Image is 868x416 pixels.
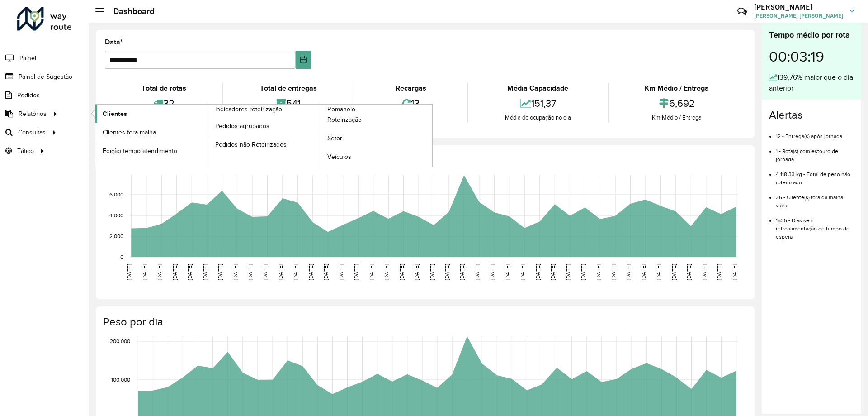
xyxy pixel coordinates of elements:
button: Choose Date [296,51,311,69]
text: [DATE] [187,264,193,280]
text: [DATE] [353,264,359,280]
li: 1535 - Dias sem retroalimentação de tempo de espera [776,210,854,241]
div: 00:03:19 [769,41,854,72]
span: Tático [17,146,34,156]
text: [DATE] [444,264,450,280]
text: [DATE] [414,264,420,280]
span: Setor [327,134,342,143]
span: Consultas [18,128,46,137]
text: 2,000 [109,233,123,239]
span: Pedidos [17,91,40,100]
text: [DATE] [308,264,314,280]
li: 1 - Rota(s) com estouro de jornada [776,140,854,163]
div: 541 [226,94,351,113]
li: 4.118,33 kg - Total de peso não roteirizado [776,163,854,186]
span: Pedidos não Roteirizados [215,140,287,149]
span: Painel de Sugestão [19,72,72,81]
span: Romaneio [327,105,355,114]
text: 6,000 [109,191,123,197]
text: [DATE] [217,264,223,280]
a: Pedidos não Roteirizados [208,135,320,153]
span: Clientes [103,109,127,119]
div: Total de rotas [107,83,220,94]
span: [PERSON_NAME] [PERSON_NAME] [754,12,843,20]
div: Recargas [357,83,465,94]
text: [DATE] [368,264,374,280]
text: [DATE] [519,264,525,280]
text: [DATE] [247,264,253,280]
text: [DATE] [686,264,692,280]
div: 139,76% maior que o dia anterior [769,72,854,94]
text: [DATE] [383,264,389,280]
text: 4,000 [109,212,123,218]
a: Romaneio [208,105,433,167]
text: [DATE] [580,264,586,280]
text: [DATE] [565,264,571,280]
text: [DATE] [399,264,405,280]
text: [DATE] [550,264,556,280]
h4: Peso por dia [103,316,745,329]
a: Edição tempo atendimento [95,142,208,160]
h4: Alertas [769,109,854,122]
a: Setor [320,129,432,148]
div: Km Médio / Entrega [611,113,743,122]
div: Km Médio / Entrega [611,83,743,94]
text: [DATE] [202,264,208,280]
text: [DATE] [489,264,495,280]
text: [DATE] [641,264,646,280]
text: [DATE] [323,264,329,280]
div: Média de ocupação no dia [471,113,605,122]
li: 26 - Cliente(s) fora da malha viária [776,186,854,210]
text: [DATE] [716,264,722,280]
span: Clientes fora malha [103,128,156,137]
div: 13 [357,94,465,113]
text: [DATE] [505,264,510,280]
text: [DATE] [595,264,601,280]
text: [DATE] [156,264,162,280]
text: [DATE] [459,264,465,280]
label: Data [105,37,123,48]
text: [DATE] [701,264,707,280]
span: Indicadores roteirização [215,105,282,114]
a: Clientes fora malha [95,123,208,141]
text: [DATE] [232,264,238,280]
text: [DATE] [126,264,132,280]
text: [DATE] [656,264,661,280]
li: 12 - Entrega(s) após jornada [776,125,854,140]
div: Média Capacidade [471,83,605,94]
h3: [PERSON_NAME] [754,3,843,11]
a: Roteirização [320,111,432,129]
text: [DATE] [610,264,616,280]
span: Relatórios [19,109,47,119]
text: [DATE] [338,264,344,280]
a: Clientes [95,105,208,123]
text: [DATE] [625,264,631,280]
span: Pedidos agrupados [215,121,269,131]
div: Tempo médio por rota [769,29,854,41]
text: [DATE] [731,264,737,280]
a: Contato Rápido [732,2,752,21]
text: [DATE] [262,264,268,280]
text: 0 [120,254,123,260]
a: Pedidos agrupados [208,117,320,135]
a: Veículos [320,148,432,166]
span: Veículos [327,152,351,162]
div: 151,37 [471,94,605,113]
div: 6,692 [611,94,743,113]
a: Indicadores roteirização [95,105,320,167]
h2: Dashboard [104,6,155,16]
div: 32 [107,94,220,113]
text: [DATE] [671,264,677,280]
text: [DATE] [429,264,435,280]
span: Edição tempo atendimento [103,146,177,156]
text: 200,000 [110,338,130,344]
text: [DATE] [142,264,147,280]
text: 100,000 [111,377,130,383]
div: Total de entregas [226,83,351,94]
text: [DATE] [535,264,541,280]
text: [DATE] [172,264,178,280]
span: Roteirização [327,115,362,124]
text: [DATE] [292,264,298,280]
span: Painel [19,53,36,63]
text: [DATE] [278,264,283,280]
